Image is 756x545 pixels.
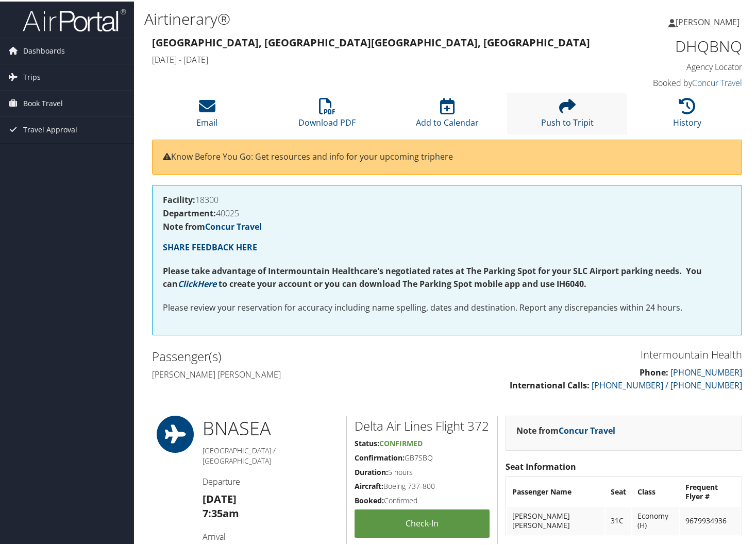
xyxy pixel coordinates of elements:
a: SHARE FEEDBACK HERE [163,240,257,251]
strong: Aircraft: [355,480,383,489]
td: Economy (H) [632,505,679,533]
span: Dashboards [23,37,65,62]
strong: Note from [163,219,262,231]
span: [PERSON_NAME] [676,15,740,26]
a: Concur Travel [559,423,615,435]
strong: [DATE] [203,490,237,504]
strong: Please take advantage of Intermountain Healthcare's negotiated rates at The Parking Spot for your... [163,264,702,288]
p: Know Before You Go: Get resources and info for your upcoming trip [163,149,731,162]
strong: Facility: [163,193,195,204]
span: Confirmed [379,437,423,447]
h5: Confirmed [355,494,490,504]
span: Trips [23,63,41,89]
strong: Department: [163,206,216,217]
a: Concur Travel [205,219,262,231]
strong: Duration: [355,466,388,475]
h5: Boeing 737-800 [355,480,490,490]
h4: Arrival [203,530,339,541]
td: 9679934936 [680,505,741,533]
h2: Delta Air Lines Flight 372 [355,416,490,433]
a: here [435,149,453,161]
th: Frequent Flyer # [680,476,741,504]
h4: [DATE] - [DATE] [152,53,591,64]
a: Add to Calendar [416,102,479,127]
a: [PHONE_NUMBER] / [PHONE_NUMBER] [592,378,742,389]
strong: Seat Information [506,459,576,471]
th: Class [632,476,679,504]
h4: Booked by [606,76,742,87]
a: Concur Travel [692,76,742,87]
a: Download PDF [298,102,356,127]
h4: Agency Locator [606,60,742,71]
h4: [PERSON_NAME] [PERSON_NAME] [152,367,440,379]
h5: [GEOGRAPHIC_DATA] / [GEOGRAPHIC_DATA] [203,444,339,464]
a: Here [197,277,216,288]
strong: Confirmation: [355,451,405,461]
h2: Passenger(s) [152,346,440,364]
strong: to create your account or you can download The Parking Spot mobile app and use IH6040. [219,277,586,288]
h5: GB7SBQ [355,451,490,462]
h4: 18300 [163,194,731,202]
img: airportal-logo.png [23,7,126,31]
a: Check-in [355,508,490,536]
span: Travel Approval [23,115,77,141]
td: [PERSON_NAME] [PERSON_NAME] [507,505,604,533]
a: History [673,102,701,127]
a: Click [178,277,197,288]
strong: International Calls: [510,378,590,389]
td: 31C [606,505,631,533]
a: Push to Tripit [541,102,594,127]
h3: Intermountain Health [455,346,743,361]
a: [PHONE_NUMBER] [670,365,742,377]
strong: Note from [516,423,615,435]
h4: Departure [203,474,339,486]
strong: [GEOGRAPHIC_DATA], [GEOGRAPHIC_DATA] [GEOGRAPHIC_DATA], [GEOGRAPHIC_DATA] [152,34,590,48]
strong: Status: [355,437,379,447]
h4: 40025 [163,208,731,216]
strong: Phone: [640,365,668,377]
a: Email [196,102,217,127]
span: Book Travel [23,89,63,115]
p: Please review your reservation for accuracy including name spelling, dates and destination. Repor... [163,300,731,313]
a: [PERSON_NAME] [668,5,750,36]
strong: 7:35am [203,505,239,519]
h1: BNA SEA [203,414,339,440]
strong: Booked: [355,494,384,504]
th: Passenger Name [507,476,604,504]
th: Seat [606,476,631,504]
h5: 5 hours [355,466,490,476]
h1: Airtinerary® [144,7,548,28]
h1: DHQBNQ [606,34,742,56]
